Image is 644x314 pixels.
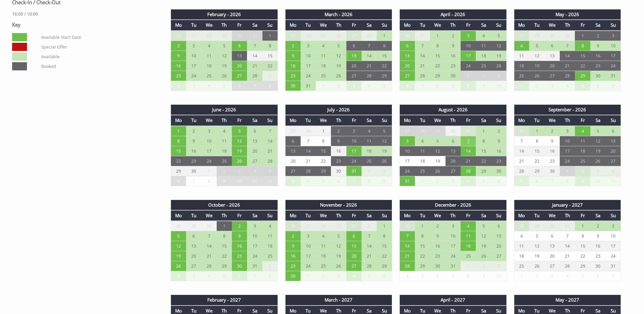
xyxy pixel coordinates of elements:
td: 29 [285,126,300,136]
td: 6 [606,126,621,136]
td: 2 [171,81,186,91]
td: 3 [545,81,560,91]
td: 5 [331,41,346,51]
th: Fr [346,20,362,30]
td: 22 [575,61,590,71]
th: Su [606,115,621,126]
td: 23 [590,61,606,71]
td: 5 [575,81,590,91]
td: 5 [590,126,606,136]
td: 29 [217,31,232,41]
td: 12 [377,136,392,146]
td: 6 [545,41,560,51]
td: 8 [262,41,278,51]
td: 3 [400,136,415,146]
td: 17 [461,51,476,61]
th: Mo [514,20,529,30]
td: 29 [430,126,445,136]
td: 5 [430,136,445,146]
th: August - 2026 [400,105,506,115]
td: 5 [529,41,544,51]
td: 9 [285,51,300,61]
td: 1 [461,71,476,81]
th: Th [331,115,346,126]
td: 3 [346,81,362,91]
td: 24 [301,31,316,41]
td: 8 [262,81,278,91]
th: Fr [232,115,247,126]
td: 26 [491,61,506,71]
td: 5 [415,81,430,91]
td: 4 [400,81,415,91]
td: 21 [560,61,575,71]
td: 10 [301,51,316,61]
td: 7 [461,136,476,146]
td: 23 [445,61,461,71]
td: 12 [529,51,544,61]
th: Tu [301,20,316,30]
td: 11 [201,51,216,61]
td: 10 [346,136,362,146]
td: 28 [247,71,262,81]
td: 13 [400,51,415,61]
td: 15 [430,51,445,61]
td: 4 [217,126,232,136]
td: 30 [445,71,461,81]
td: 1 [316,126,331,136]
td: 6 [445,136,461,146]
td: 20 [346,61,362,71]
th: Tu [301,115,316,126]
td: 1 [514,81,529,91]
td: 5 [377,126,392,136]
td: 9 [331,136,346,146]
td: 3 [346,126,362,136]
td: 25 [514,71,529,81]
td: 26 [529,71,544,81]
td: 16 [590,51,606,61]
th: We [316,20,331,30]
th: Su [491,115,506,126]
td: 18 [476,51,491,61]
td: 30 [400,31,415,41]
td: 8 [461,81,476,91]
td: 4 [575,126,590,136]
td: 29 [575,71,590,81]
td: 21 [415,61,430,71]
td: 4 [316,41,331,51]
td: 3 [301,41,316,51]
td: 6 [232,81,247,91]
th: Fr [461,115,476,126]
th: Sa [362,20,377,30]
td: 1 [575,31,590,41]
td: 14 [415,51,430,61]
th: Tu [415,115,430,126]
td: 5 [217,81,232,91]
td: 11 [316,51,331,61]
th: Mo [400,115,415,126]
td: 19 [232,146,247,156]
td: 4 [514,41,529,51]
th: We [430,20,445,30]
td: 28 [415,126,430,136]
td: 7 [606,81,621,91]
th: Su [262,20,278,30]
td: 5 [217,41,232,51]
td: 24 [461,61,476,71]
td: 18 [514,61,529,71]
th: September - 2026 [514,105,621,115]
td: 9 [186,136,201,146]
td: 7 [514,136,529,146]
td: 3 [186,41,201,51]
td: 10 [186,51,201,61]
td: 8 [316,136,331,146]
td: 2 [445,31,461,41]
td: 7 [262,126,278,136]
td: 28 [529,31,544,41]
td: 3 [201,126,216,136]
th: Su [606,20,621,30]
th: Fr [346,115,362,126]
td: 17 [201,146,216,156]
td: 29 [430,71,445,81]
td: 18 [217,146,232,156]
td: 7 [247,81,262,91]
